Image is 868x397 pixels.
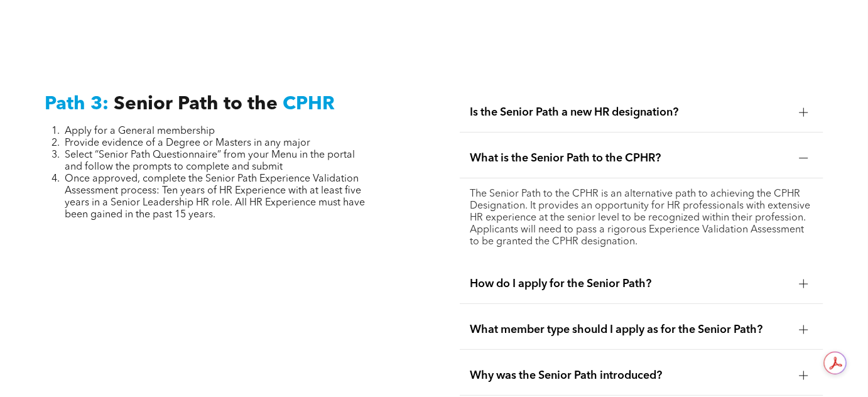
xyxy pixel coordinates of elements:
[65,150,355,172] span: Select “Senior Path Questionnaire” from your Menu in the portal and follow the prompts to complet...
[470,188,813,248] p: The Senior Path to the CPHR is an alternative path to achieving the CPHR Designation. It provides...
[65,174,365,220] span: Once approved, complete the Senior Path Experience Validation Assessment process: Ten years of HR...
[65,126,215,136] span: Apply for a General membership
[283,95,335,114] span: CPHR
[470,277,789,291] span: How do I apply for the Senior Path?
[114,95,278,114] span: Senior Path to the
[470,369,789,383] span: Why was the Senior Path introduced?
[65,138,310,148] span: Provide evidence of a Degree or Masters in any major
[45,95,109,114] span: Path 3:
[470,106,789,119] span: Is the Senior Path a new HR designation?
[470,323,789,337] span: What member type should I apply as for the Senior Path?
[470,151,789,165] span: What is the Senior Path to the CPHR?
